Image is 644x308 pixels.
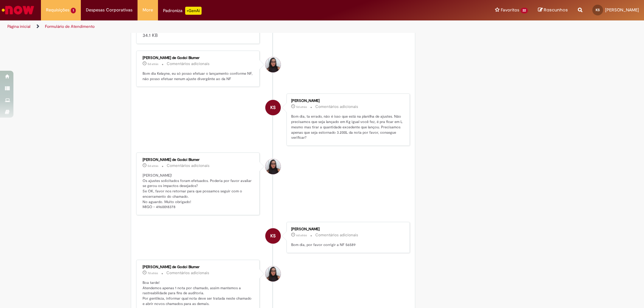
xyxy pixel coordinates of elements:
[265,159,281,174] div: Maisa Franco De Godoi Blumer
[45,24,95,29] a: Formulário de Atendimento
[296,233,307,237] span: 6d atrás
[291,242,403,248] p: Bom dia, por favor corrigir a NF 56589
[501,7,519,13] span: Favoritos
[143,158,254,162] div: [PERSON_NAME] de Godoi Blumer
[143,7,153,13] span: More
[148,164,158,168] time: 25/09/2025 18:44:30
[86,7,132,13] span: Despesas Corporativas
[544,7,568,13] span: Rascunhos
[166,270,209,276] small: Comentários adicionais
[7,24,31,29] a: Página inicial
[46,7,69,13] span: Requisições
[1,3,35,17] img: ServiceNow
[148,62,158,66] span: 5d atrás
[296,105,307,109] span: 5d atrás
[143,265,254,269] div: [PERSON_NAME] de Godoi Blumer
[163,7,202,15] div: Padroniza
[167,163,210,169] small: Comentários adicionais
[538,7,568,13] a: Rascunhos
[148,271,158,275] time: 24/09/2025 15:26:56
[270,228,276,244] span: KS
[315,232,358,238] small: Comentários adicionais
[265,100,281,115] div: Kelayne Kemeli da Silva
[291,227,403,231] div: [PERSON_NAME]
[143,173,254,210] p: [PERSON_NAME]! Os ajustes solicitados foram efetuados. Poderia por favor avaliar se gerou os impa...
[167,61,210,67] small: Comentários adicionais
[296,233,307,237] time: 25/09/2025 08:48:48
[148,271,158,275] span: 7d atrás
[265,266,281,282] div: Maisa Franco De Godoi Blumer
[143,71,254,81] p: Bom dia Kelayne, eu só posso efetuar o lançamento conforme NF, não posso efetuar nenum ajuste div...
[296,105,307,109] time: 26/09/2025 08:30:44
[148,62,158,66] time: 26/09/2025 08:35:35
[185,7,202,15] p: +GenAi
[265,57,281,72] div: Maisa Franco De Godoi Blumer
[143,56,254,60] div: [PERSON_NAME] de Godoi Blumer
[270,100,276,116] span: KS
[605,7,639,13] span: [PERSON_NAME]
[521,8,528,13] span: 22
[5,20,424,33] ul: Trilhas de página
[291,114,403,140] p: Bom dia, ta errado, não é isso que está na planilha de ajustes. Não precisamos que seja lançado e...
[596,8,600,12] span: KS
[265,228,281,244] div: Kelayne Kemeli da Silva
[71,8,76,13] span: 1
[315,104,358,110] small: Comentários adicionais
[148,164,158,168] span: 5d atrás
[291,99,403,103] div: [PERSON_NAME]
